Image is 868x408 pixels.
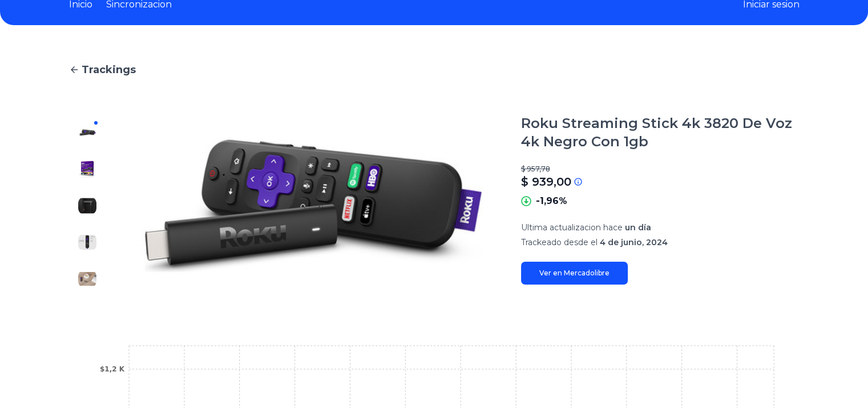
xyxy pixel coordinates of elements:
p: $ 939,00 [521,174,571,190]
a: Ver en Mercadolibre [521,262,628,285]
img: Roku Streaming Stick 4k 3820 De Voz 4k Negro Con 1gb [78,270,96,288]
img: Roku Streaming Stick 4k 3820 De Voz 4k Negro Con 1gb [128,114,498,297]
span: 4 de junio, 2024 [600,237,668,247]
h1: Roku Streaming Stick 4k 3820 De Voz 4k Negro Con 1gb [521,114,800,151]
img: Roku Streaming Stick 4k 3820 De Voz 4k Negro Con 1gb [78,233,96,251]
p: $ 957,78 [521,165,800,174]
span: Trackings [82,62,136,78]
p: -1,96% [536,194,567,208]
tspan: $1,2 K [99,365,124,373]
span: Ultima actualizacion hace [521,222,623,233]
span: un día [625,222,651,233]
img: Roku Streaming Stick 4k 3820 De Voz 4k Negro Con 1gb [78,160,96,178]
a: Trackings [69,62,800,78]
img: Roku Streaming Stick 4k 3820 De Voz 4k Negro Con 1gb [78,123,96,142]
img: Roku Streaming Stick 4k 3820 De Voz 4k Negro Con 1gb [78,197,96,215]
span: Trackeado desde el [521,237,597,247]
